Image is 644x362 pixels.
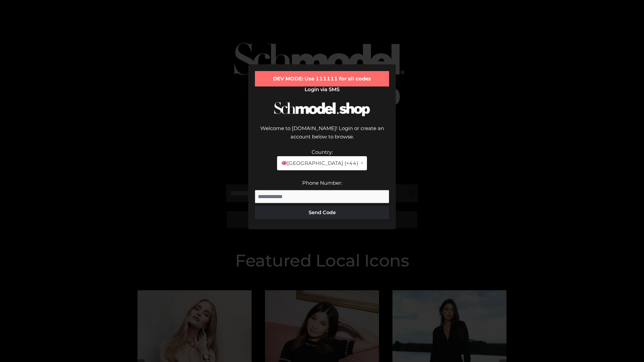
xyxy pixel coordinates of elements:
div: DEV MODE: Use 111111 for all codes [255,71,389,86]
label: Phone Number: [302,180,342,186]
label: Country: [312,149,333,155]
span: [GEOGRAPHIC_DATA] (+44) [281,159,358,168]
img: 🇬🇧 [282,161,287,166]
h2: Login via SMS [255,86,389,93]
div: Welcome to [DOMAIN_NAME]! Login or create an account below to browse. [255,124,389,148]
button: Send Code [255,206,389,219]
img: Schmodel Logo [272,96,372,122]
